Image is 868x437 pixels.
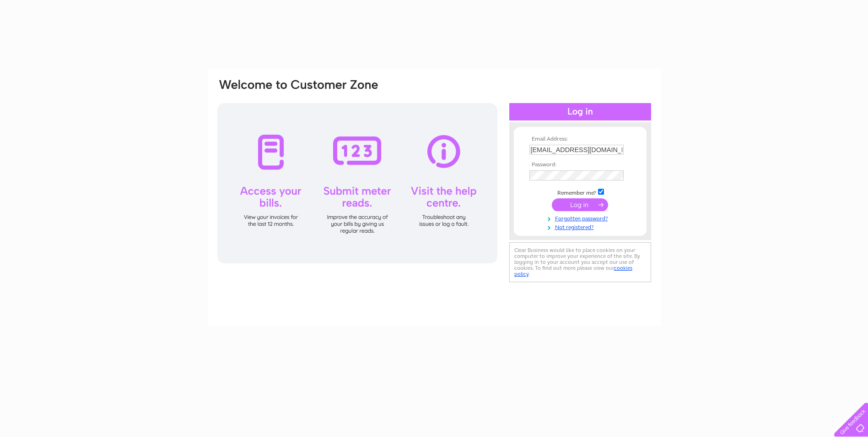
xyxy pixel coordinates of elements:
[514,265,632,277] a: cookies policy
[527,187,633,197] td: Remember me?
[527,162,633,168] th: Password:
[527,136,633,142] th: Email Address:
[529,222,633,231] a: Not registered?
[529,213,633,222] a: Forgotten password?
[509,242,651,282] div: Clear Business would like to place cookies on your computer to improve your experience of the sit...
[552,198,608,211] input: Submit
